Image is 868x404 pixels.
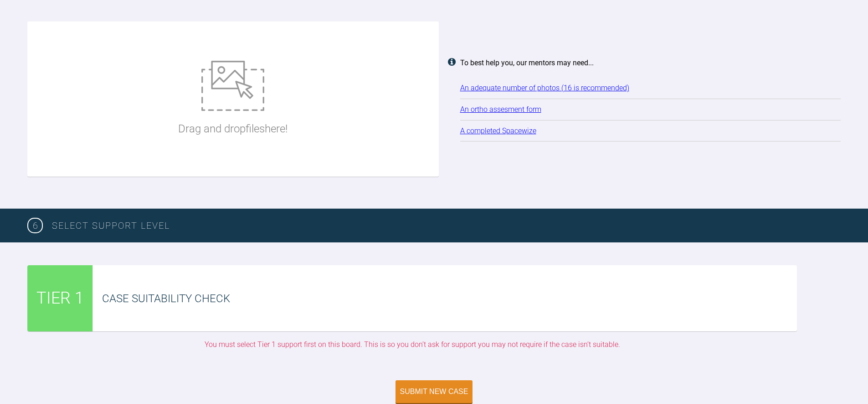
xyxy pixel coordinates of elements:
div: Submit New Case [400,388,468,396]
a: An ortho assesment form [460,105,541,114]
span: 6 [27,218,43,233]
div: Case Suitability Check [102,290,797,307]
a: An adequate number of photos (16 is recommended) [460,84,629,92]
h3: SELECT SUPPORT LEVEL [52,218,841,233]
div: You must select Tier 1 support first on this board. This is so you don’t ask for support you may ... [27,339,797,351]
p: Drag and drop files here! [178,120,288,137]
span: TIER 1 [36,285,84,312]
button: Submit New Case [395,380,473,403]
a: A completed Spacewize [460,126,536,135]
strong: To best help you, our mentors may need... [460,58,594,67]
